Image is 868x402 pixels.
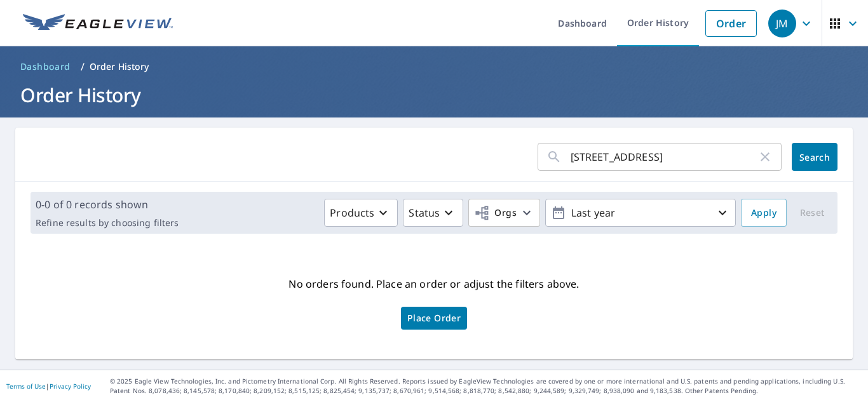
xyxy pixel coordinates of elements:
[468,199,540,227] button: Orgs
[705,10,757,37] a: Order
[15,57,853,77] nav: breadcrumb
[50,382,91,391] a: Privacy Policy
[741,199,787,227] button: Apply
[20,60,71,73] span: Dashboard
[23,14,173,33] img: EV Logo
[474,205,517,221] span: Orgs
[571,139,757,175] input: Address, Report #, Claim ID, etc.
[802,151,827,163] span: Search
[545,199,736,227] button: Last year
[401,307,467,330] a: Place Order
[6,382,46,391] a: Terms of Use
[409,205,440,220] p: Status
[330,205,374,220] p: Products
[403,199,463,227] button: Status
[751,205,776,221] span: Apply
[90,60,149,73] p: Order History
[324,199,398,227] button: Products
[36,217,179,229] p: Refine results by choosing filters
[6,382,91,390] p: |
[81,59,85,74] li: /
[566,202,715,224] p: Last year
[407,315,461,321] span: Place Order
[110,377,862,396] p: © 2025 Eagle View Technologies, Inc. and Pictometry International Corp. All Rights Reserved. Repo...
[768,10,796,37] div: JM
[36,197,179,212] p: 0-0 of 0 records shown
[15,82,853,108] h1: Order History
[288,274,579,294] p: No orders found. Place an order or adjust the filters above.
[792,143,837,171] button: Search
[15,57,76,77] a: Dashboard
